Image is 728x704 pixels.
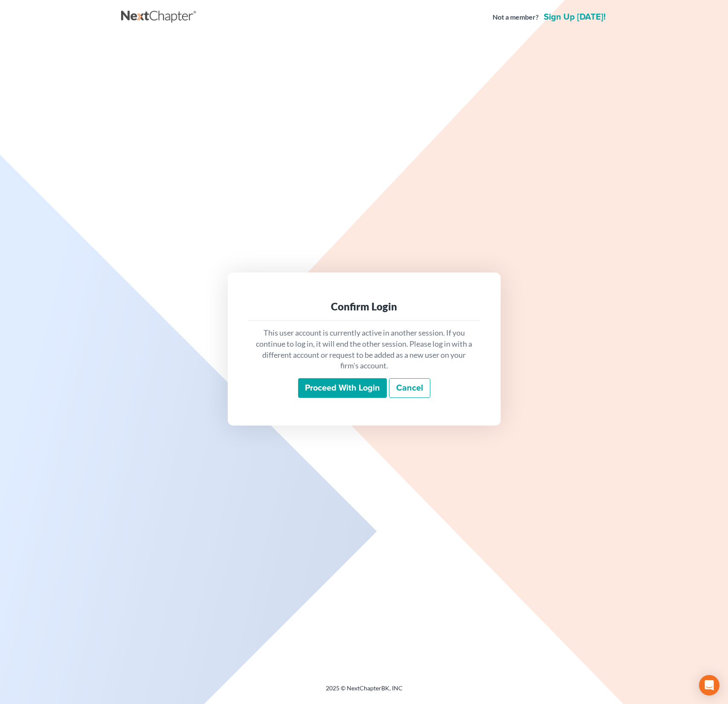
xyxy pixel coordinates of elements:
div: Open Intercom Messenger [699,675,719,695]
div: 2025 © NextChapterBK, INC [121,684,607,699]
strong: Not a member? [493,12,539,22]
div: Confirm Login [255,300,473,313]
a: Cancel [389,378,430,398]
input: Proceed with login [298,378,387,398]
a: Sign up [DATE]! [542,13,607,21]
p: This user account is currently active in another session. If you continue to log in, it will end ... [255,327,473,371]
